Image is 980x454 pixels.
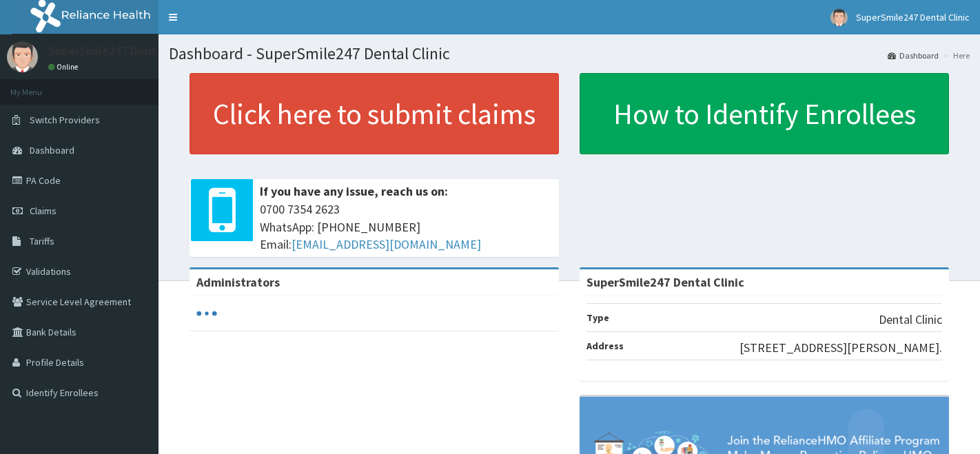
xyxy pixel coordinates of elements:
span: Claims [30,205,57,217]
p: SuperSmile247 Dental Clinic [48,45,198,57]
span: Dashboard [30,144,74,156]
b: Type [586,311,609,324]
a: Dashboard [888,50,939,61]
h1: Dashboard - SuperSmile247 Dental Clinic [169,45,970,63]
span: 0700 7354 2623 WhatsApp: [PHONE_NUMBER] Email: [260,200,552,254]
li: Here [940,50,970,61]
img: User Image [7,41,38,72]
b: If you have any issue, reach us on: [260,183,448,199]
p: Dental Clinic [879,311,942,329]
img: User Image [830,9,848,26]
span: Tariffs [30,235,54,247]
span: SuperSmile247 Dental Clinic [856,11,970,23]
svg: audio-loading [196,303,217,324]
a: [EMAIL_ADDRESS][DOMAIN_NAME] [292,236,481,252]
b: Administrators [196,274,280,290]
span: Switch Providers [30,114,100,126]
a: How to Identify Enrollees [580,73,949,154]
p: [STREET_ADDRESS][PERSON_NAME]. [739,339,942,357]
b: Address [586,340,624,352]
a: Click here to submit claims [190,73,559,154]
a: Online [48,62,81,72]
strong: SuperSmile247 Dental Clinic [586,274,744,290]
